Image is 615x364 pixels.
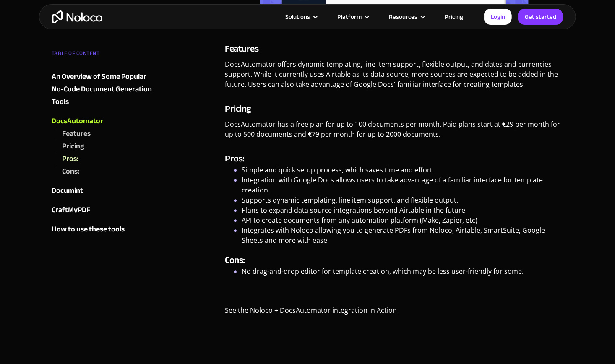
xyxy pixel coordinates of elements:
[52,185,83,197] div: Documint
[52,223,153,236] a: How to use these tools
[62,153,153,165] a: Pros:
[225,42,563,55] h4: Features
[62,127,153,140] a: Features
[52,10,102,23] a: home
[225,254,563,266] h4: Cons:
[275,11,327,22] div: Solutions
[62,165,153,178] a: Cons:
[62,140,153,153] a: Pricing
[52,204,153,216] a: CraftMyPDF
[337,11,362,22] div: Platform
[225,102,563,115] h4: Pricing
[378,11,434,22] div: Resources
[52,70,153,108] a: An Overview of Some Popular No-Code Document Generation Tools
[242,175,563,195] li: Integration with Google Docs allows users to take advantage of a familiar interface for template ...
[389,11,417,22] div: Resources
[225,152,563,165] h4: Pros:
[242,165,563,175] li: Simple and quick setup process, which saves time and effort.
[327,11,378,22] div: Platform
[62,153,78,165] div: Pros:
[62,127,91,140] div: Features
[62,165,79,178] div: Cons:
[52,185,153,197] a: Documint
[52,115,153,127] a: DocsAutomator
[518,9,563,25] a: Get started
[434,11,474,22] a: Pricing
[225,305,563,322] p: See the Noloco + DocsAutomator integration in Action
[484,9,512,25] a: Login
[242,215,563,225] li: API to create documents from any automation platform (Make, Zapier, etc)
[225,59,563,96] p: DocsAutomator offers dynamic templating, line item support, flexible output, and dates and curren...
[62,140,84,153] div: Pricing
[242,266,563,276] li: No drag-and-drop editor for template creation, which may be less user-friendly for some.
[52,223,125,236] div: How to use these tools
[242,226,545,245] a: Integrates with Noloco allowing you to generate PDFs from Noloco, Airtable, SmartSuite, Google Sh...
[225,119,563,146] p: DocsAutomator has a free plan for up to 100 documents per month. Paid plans start at €29 per mont...
[52,115,103,127] div: DocsAutomator
[225,285,563,301] p: ‍
[242,195,563,205] li: Supports dynamic templating, line item support, and flexible output.
[52,204,90,216] div: CraftMyPDF
[285,11,310,22] div: Solutions
[242,205,563,215] li: Plans to expand data source integrations beyond Airtable in the future.
[52,47,153,64] div: TABLE OF CONTENT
